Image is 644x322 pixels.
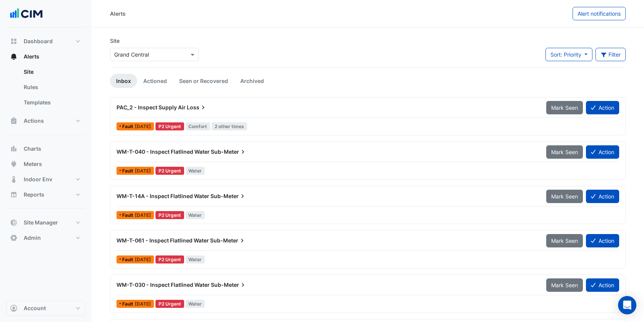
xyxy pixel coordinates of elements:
span: 2 other times [212,122,247,130]
button: Alert notifications [573,7,626,20]
span: Thu 03-Jul-2025 15:30 AEST [135,212,151,218]
span: Reports [24,191,44,198]
span: Sub-Meter [210,192,246,200]
a: Seen or Recovered [173,74,234,88]
button: Mark Seen [546,190,583,203]
app-icon: Alerts [10,53,18,60]
button: Charts [6,141,86,156]
span: Fault [122,169,135,173]
a: Actioned [137,74,173,88]
label: Site [110,37,120,45]
div: P2 Urgent [155,167,184,175]
span: Sort: Priority [550,51,581,58]
span: Mark Seen [551,193,578,200]
app-icon: Charts [10,145,18,153]
span: Sub-Meter [211,281,247,289]
a: Inbox [110,74,137,88]
button: Actions [6,113,86,128]
app-icon: Site Manager [10,219,18,226]
button: Filter [595,48,626,61]
div: P2 Urgent [155,211,184,219]
a: Archived [234,74,270,88]
span: PAC_2 - Inspect Supply Air [117,104,186,111]
button: Action [586,145,619,159]
span: Water [186,211,205,219]
button: Dashboard [6,34,86,49]
button: Action [586,278,619,292]
span: Water [186,300,205,308]
app-icon: Reports [10,191,18,198]
span: Alerts [24,53,39,60]
span: Admin [24,234,41,242]
app-icon: Actions [10,117,18,125]
span: Thu 03-Jul-2025 15:30 AEST [135,168,151,174]
span: Actions [24,117,44,125]
span: Dashboard [24,37,53,45]
app-icon: Dashboard [10,37,18,45]
span: Fault [122,124,135,129]
div: Alerts [6,64,86,113]
button: Mark Seen [546,145,583,159]
span: Fault [122,257,135,262]
a: Site [18,64,86,80]
span: Mark Seen [551,149,578,155]
a: Templates [18,95,86,110]
span: WM-T-040 - Inspect Flatlined Water [117,148,210,155]
button: Mark Seen [546,234,583,247]
img: Company Logo [9,6,44,21]
span: Account [24,304,46,312]
span: Mark Seen [551,104,578,111]
span: Comfort [186,122,210,130]
button: Mark Seen [546,278,583,292]
span: WM-T-061 - Inspect Flatlined Water [117,237,209,244]
button: Site Manager [6,215,86,230]
app-icon: Admin [10,234,18,242]
span: WM-T-030 - Inspect Flatlined Water [117,281,210,288]
span: Thu 03-Jul-2025 15:30 AEST [135,301,151,307]
button: Reports [6,187,86,202]
button: Alerts [6,49,86,64]
span: Water [186,167,205,175]
app-icon: Indoor Env [10,176,18,183]
span: Charts [24,145,41,153]
span: Sub-Meter [210,237,246,244]
div: Open Intercom Messenger [618,296,636,314]
button: Sort: Priority [545,48,592,61]
span: WM-T-14A - Inspect Flatlined Water [117,193,209,199]
div: P2 Urgent [155,300,184,308]
a: Rules [18,80,86,95]
button: Action [586,234,619,247]
button: Admin [6,230,86,246]
span: Mark Seen [551,237,578,244]
span: Water [186,255,205,263]
span: Mark Seen [551,282,578,288]
div: P2 Urgent [155,122,184,130]
button: Indoor Env [6,172,86,187]
div: P2 Urgent [155,255,184,263]
button: Account [6,301,86,316]
button: Mark Seen [546,101,583,114]
span: Meters [24,160,42,168]
span: Loss [187,104,207,111]
span: Site Manager [24,219,58,226]
button: Action [586,101,619,114]
span: Alert notifications [578,10,621,17]
span: Fault [122,213,135,218]
app-icon: Meters [10,160,18,168]
div: Alerts [110,10,126,18]
span: Indoor Env [24,176,52,183]
button: Action [586,190,619,203]
span: Sub-Meter [211,148,247,156]
span: Fault [122,302,135,306]
button: Meters [6,156,86,172]
span: Wed 24-Sep-2025 14:01 AEST [135,124,151,129]
span: Thu 03-Jul-2025 15:30 AEST [135,257,151,262]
